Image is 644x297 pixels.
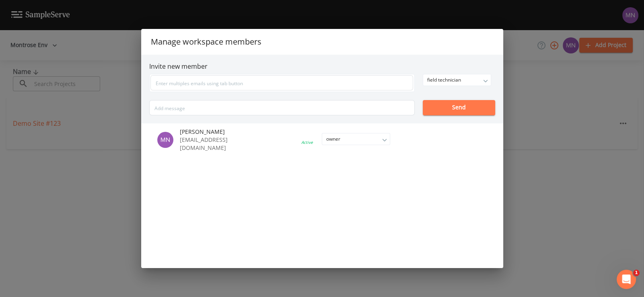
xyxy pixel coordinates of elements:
[141,29,503,55] h2: Manage workspace members
[157,132,180,148] div: Michael Nixon
[150,75,413,90] input: Enter multiples emails using tab button
[180,128,239,136] span: [PERSON_NAME]
[301,139,313,145] div: Active
[149,100,415,115] input: Add message
[322,133,390,145] div: owner
[423,74,491,86] div: field technician
[180,136,239,152] p: [EMAIL_ADDRESS][DOMAIN_NAME]
[149,63,495,70] h6: Invite new member
[157,132,173,148] img: 374f19a981330693f3e34f114dad859c
[423,100,495,115] button: Send
[633,270,640,276] span: 1
[617,270,636,289] iframe: Intercom live chat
